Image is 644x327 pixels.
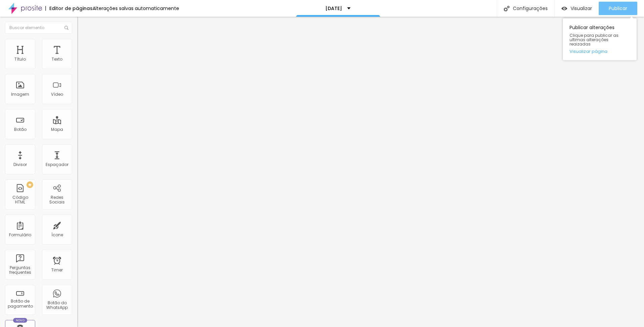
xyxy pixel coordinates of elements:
[7,195,33,205] div: Código HTML
[51,233,63,237] div: Ícone
[570,49,630,54] a: Visualizar página
[9,233,31,237] div: Formulário
[14,127,26,132] div: Botão
[51,92,63,97] div: Vídeo
[14,57,26,62] div: Título
[571,6,592,11] span: Visualizar
[7,299,33,309] div: Botão de pagamento
[563,18,637,60] div: Publicar alterações
[44,301,70,310] div: Botão do WhatsApp
[13,162,27,167] div: Divisor
[64,26,68,30] img: Icone
[599,2,637,15] button: Publicar
[93,6,179,11] div: Alterações salvas automaticamente
[13,318,28,323] div: Novo
[7,265,33,275] div: Perguntas frequentes
[45,6,93,11] div: Editor de páginas
[51,268,63,272] div: Timer
[609,6,627,11] span: Publicar
[325,6,342,11] p: [DATE]
[504,6,509,11] img: Icone
[561,6,567,11] img: view-1.svg
[570,33,630,47] span: Clique para publicar as ultimas alterações reaizadas
[77,17,644,327] iframe: Editor
[51,127,63,132] div: Mapa
[44,195,70,205] div: Redes Sociais
[52,57,62,62] div: Texto
[11,92,29,97] div: Imagem
[46,162,68,167] div: Espaçador
[5,22,72,34] input: Buscar elemento
[555,2,599,15] button: Visualizar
